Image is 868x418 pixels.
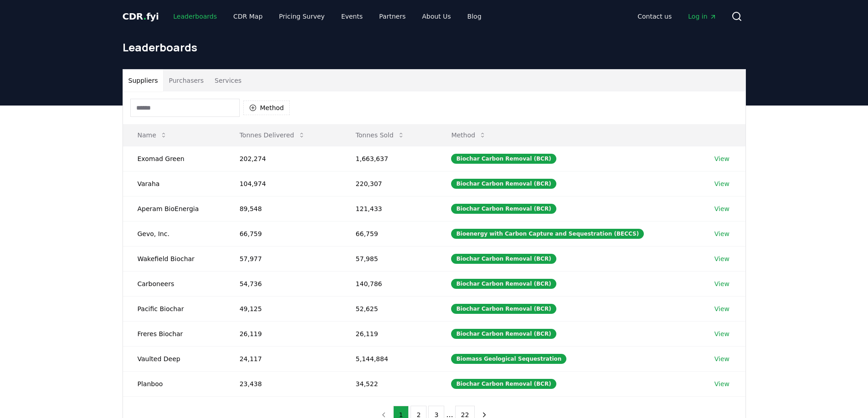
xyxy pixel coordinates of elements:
nav: Main [166,8,488,25]
div: Biochar Carbon Removal (BCR) [451,204,556,214]
td: Planboo [123,371,225,396]
div: Biochar Carbon Removal (BCR) [451,279,556,289]
a: Leaderboards [166,8,224,25]
a: CDR Map [226,8,270,25]
td: Carboneers [123,271,225,296]
button: Method [444,126,493,144]
td: Varaha [123,171,225,196]
button: Suppliers [123,70,164,91]
td: 49,125 [225,296,341,321]
button: Services [209,70,247,91]
td: 24,117 [225,346,341,371]
nav: Main [630,8,724,25]
div: Biochar Carbon Removal (BCR) [451,304,556,314]
div: Biochar Carbon Removal (BCR) [451,329,556,339]
button: Tonnes Sold [349,126,412,144]
a: View [714,179,729,188]
button: Name [130,126,175,144]
td: 52,625 [341,296,437,321]
a: Pricing Survey [272,8,332,25]
button: Method [243,101,290,115]
button: Tonnes Delivered [232,126,313,144]
div: Biochar Carbon Removal (BCR) [451,379,556,389]
a: CDR.fyi [123,10,159,23]
td: 66,759 [341,221,437,246]
a: View [714,254,729,263]
td: Freres Biochar [123,321,225,346]
a: Blog [460,8,489,25]
div: Biochar Carbon Removal (BCR) [451,179,556,189]
div: Bioenergy with Carbon Capture and Sequestration (BECCS) [451,229,644,239]
a: About Us [415,8,458,25]
a: Events [334,8,370,25]
td: 121,433 [341,196,437,221]
td: 202,274 [225,146,341,171]
td: 104,974 [225,171,341,196]
a: Partners [372,8,413,25]
td: 23,438 [225,371,341,396]
td: 57,985 [341,246,437,271]
a: View [714,354,729,363]
td: 57,977 [225,246,341,271]
td: Exomad Green [123,146,225,171]
span: CDR fyi [123,11,159,22]
span: . [143,11,146,22]
a: Log in [681,8,724,25]
td: 54,736 [225,271,341,296]
td: Vaulted Deep [123,346,225,371]
td: 1,663,637 [341,146,437,171]
a: View [714,204,729,213]
a: View [714,229,729,238]
a: View [714,304,729,313]
a: View [714,379,729,388]
td: Pacific Biochar [123,296,225,321]
td: 26,119 [341,321,437,346]
td: Wakefield Biochar [123,246,225,271]
td: 66,759 [225,221,341,246]
td: Aperam BioEnergia [123,196,225,221]
td: 5,144,884 [341,346,437,371]
a: View [714,279,729,288]
a: Contact us [630,8,679,25]
button: Purchasers [163,70,209,91]
td: 34,522 [341,371,437,396]
h1: Leaderboards [123,40,746,55]
span: Log in [688,12,716,21]
td: 89,548 [225,196,341,221]
td: Gevo, Inc. [123,221,225,246]
a: View [714,154,729,163]
div: Biochar Carbon Removal (BCR) [451,254,556,264]
td: 140,786 [341,271,437,296]
a: View [714,329,729,338]
td: 26,119 [225,321,341,346]
div: Biochar Carbon Removal (BCR) [451,154,556,164]
div: Biomass Geological Sequestration [451,354,566,364]
td: 220,307 [341,171,437,196]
